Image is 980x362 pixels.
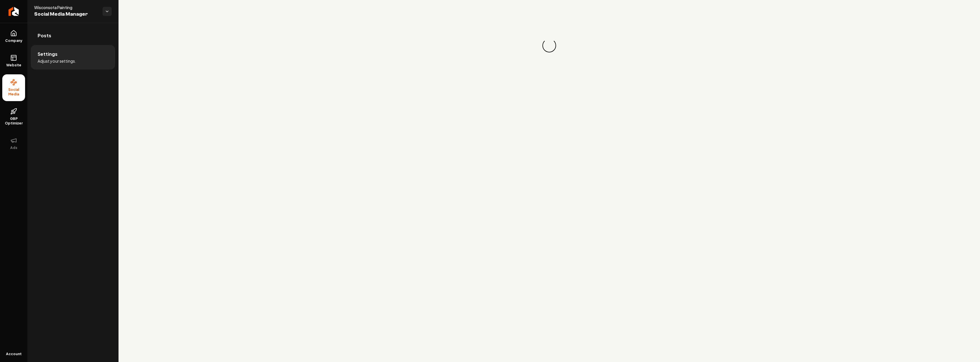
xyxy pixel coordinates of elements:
a: Company [2,25,25,48]
span: Ads [8,146,20,150]
span: Wisconsota Painting [34,5,98,10]
a: GBP Optimizer [2,103,25,130]
span: GBP Optimizer [2,116,25,126]
span: Settings [38,51,58,58]
a: Website [2,50,25,72]
a: Posts [31,26,115,45]
span: Social Media [2,87,25,97]
span: Adjust your settings. [38,58,76,64]
span: Website [4,63,24,68]
span: Social Media Manager [34,10,98,18]
img: Rebolt Logo [9,7,19,16]
button: Ads [2,132,25,155]
span: Account [6,352,22,356]
span: Posts [38,32,51,39]
span: Company [3,38,25,43]
div: Loading [542,39,556,52]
